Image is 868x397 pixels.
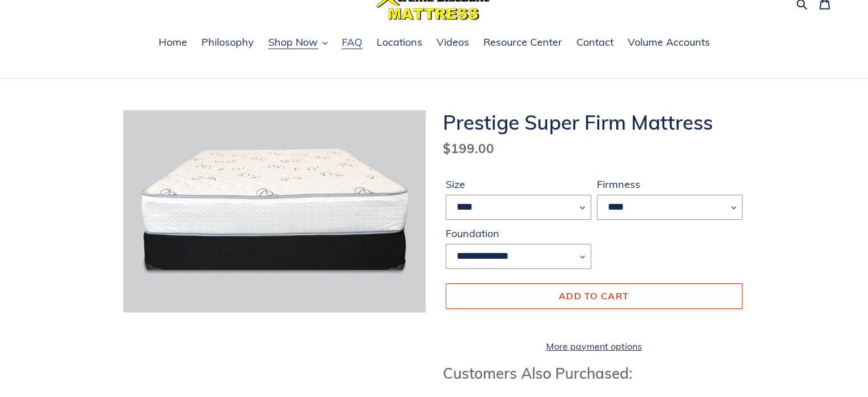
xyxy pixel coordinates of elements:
[443,110,745,134] h1: Prestige Super Firm Mattress
[342,35,362,49] span: FAQ
[446,226,591,241] label: Foundation
[559,290,629,302] span: Add to cart
[263,34,333,51] button: Shop Now
[446,339,742,353] a: More payment options
[377,35,422,49] span: Locations
[443,364,745,382] h3: Customers Also Purchased:
[622,34,716,51] a: Volume Accounts
[431,34,475,51] a: Videos
[483,35,562,49] span: Resource Center
[336,34,368,51] a: FAQ
[371,34,428,51] a: Locations
[628,35,710,49] span: Volume Accounts
[571,34,619,51] a: Contact
[159,35,187,49] span: Home
[478,34,568,51] a: Resource Center
[201,35,254,49] span: Philosophy
[196,34,260,51] a: Philosophy
[443,140,494,157] span: $199.00
[446,283,742,308] button: Add to cart
[576,35,613,49] span: Contact
[268,35,318,49] span: Shop Now
[437,35,469,49] span: Videos
[446,177,591,192] label: Size
[597,177,742,192] label: Firmness
[153,34,193,51] a: Home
